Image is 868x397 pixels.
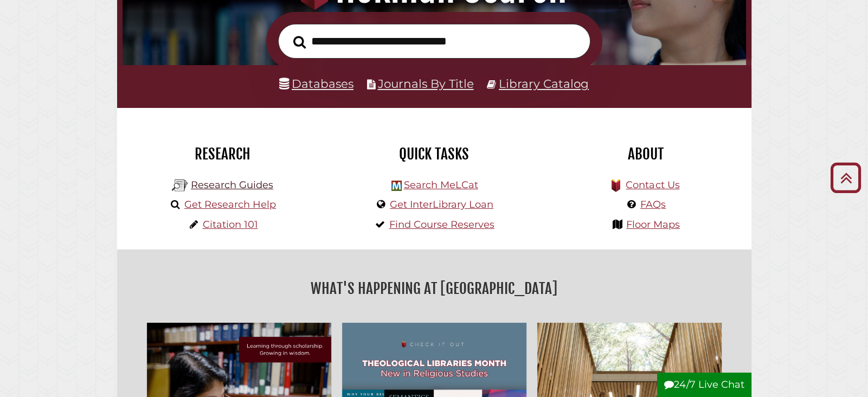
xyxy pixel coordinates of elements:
img: Hekman Library Logo [172,177,188,194]
h2: Quick Tasks [337,145,532,163]
img: Hekman Library Logo [391,181,402,191]
a: Citation 101 [203,219,258,230]
a: Search MeLCat [403,179,478,191]
a: FAQs [640,198,666,210]
h2: What's Happening at [GEOGRAPHIC_DATA] [125,276,743,301]
a: Library Catalog [499,76,589,91]
a: Journals By Title [378,76,474,91]
h2: About [548,145,743,163]
a: Research Guides [191,179,273,191]
a: Find Course Reserves [389,219,494,230]
a: Back to Top [826,169,865,187]
a: Get InterLibrary Loan [390,198,493,210]
a: Contact Us [626,179,679,191]
a: Floor Maps [626,219,680,230]
a: Databases [279,76,353,91]
a: Get Research Help [184,198,276,210]
button: Search [288,33,311,52]
i: Search [293,35,306,49]
h2: Research [125,145,320,163]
